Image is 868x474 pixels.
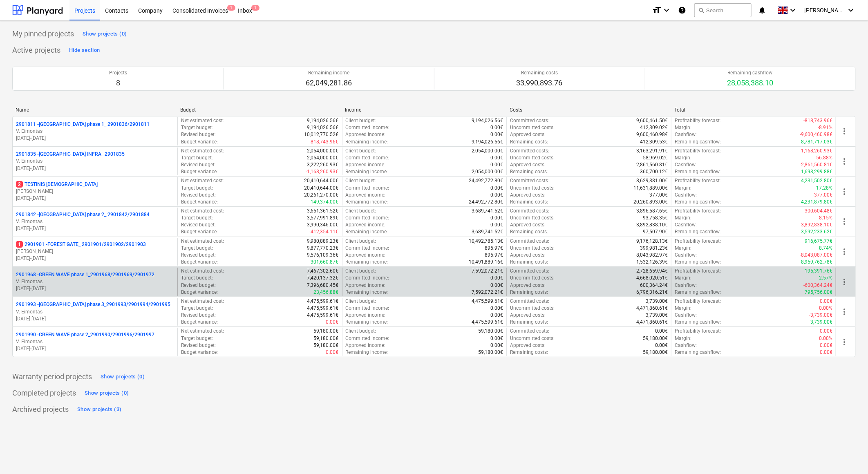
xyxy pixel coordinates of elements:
span: search [698,7,705,13]
p: Remaining cashflow [727,69,773,76]
p: 0.00€ [490,161,503,168]
p: -3,739.00€ [809,312,832,319]
p: 0.00€ [490,124,503,131]
div: Show projects (0) [85,389,129,398]
p: [PERSON_NAME] [16,188,174,195]
p: Approved income : [346,312,386,319]
p: -2,861,560.81€ [800,161,832,168]
i: notifications [758,5,766,15]
p: V. Eimontas [16,218,174,225]
p: Budget variance : [181,199,218,206]
button: Show projects (0) [98,370,147,383]
span: 2 [16,181,23,188]
p: 600,364.24€ [640,282,668,289]
p: Remaining income : [346,139,388,145]
p: Profitability forecast : [675,238,721,245]
p: Budget variance : [181,259,218,266]
p: -818,743.96€ [310,139,339,145]
p: 8,629,381.00€ [636,177,668,184]
p: 20,260,893.00€ [633,199,668,206]
p: 1,693,299.88€ [801,168,832,175]
span: more_vert [839,157,849,166]
p: 24,492,772.80€ [469,177,503,184]
p: 916,675.77€ [805,238,832,245]
p: Net estimated cost : [181,298,224,305]
p: Cashflow : [675,161,697,168]
p: [DATE] - [DATE] [16,195,174,202]
p: 8,781,717.03€ [801,139,832,145]
p: Margin : [675,245,691,252]
p: Target budget : [181,124,213,131]
p: 3,689,741.52€ [472,208,503,215]
p: 9,176,128.13€ [636,238,668,245]
p: Client budget : [346,208,376,215]
p: -56.88% [815,154,832,161]
p: 8.74% [819,245,832,252]
p: 17.28% [816,185,832,192]
p: Remaining cashflow : [675,199,721,206]
div: Budget [180,107,338,113]
p: Committed income : [346,275,389,282]
span: 1 [16,241,23,248]
p: Approved income : [346,192,386,199]
p: 4,471,860.61€ [636,305,668,312]
p: Remaining costs : [510,139,548,145]
div: Show projects (0) [83,29,127,39]
p: 8,043,982.97€ [636,252,668,259]
p: [DATE] - [DATE] [16,255,174,262]
p: 8 [109,78,127,88]
div: Costs [510,107,668,113]
p: Revised budget : [181,161,216,168]
p: Margin : [675,124,691,131]
p: 9,194,026.56€ [472,117,503,124]
span: [PERSON_NAME] [804,7,845,13]
i: keyboard_arrow_down [846,5,856,15]
p: Remaining cashflow : [675,139,721,145]
p: 2901842 - [GEOGRAPHIC_DATA] phase 2_ 2901842/2901884 [16,211,150,218]
p: Margin : [675,154,691,161]
p: -377.00€ [813,192,832,199]
p: Committed costs : [510,268,549,275]
p: 377.00€ [649,192,668,199]
div: 2901842 -[GEOGRAPHIC_DATA] phase 2_ 2901842/2901884V. Eimontas[DATE]-[DATE] [16,211,174,232]
p: -412,354.11€ [310,228,339,235]
p: Projects [109,69,127,76]
p: 2901901 - FOREST GATE_ 2901901/2901902/2901903 [16,241,146,248]
p: 4,668,020.51€ [636,275,668,282]
p: Remaining costs : [510,168,548,175]
p: Committed income : [346,215,389,221]
p: 9,194,026.56€ [472,139,503,145]
p: 3,739.00€ [646,298,668,305]
p: Net estimated cost : [181,208,224,215]
div: 12901901 -FOREST GATE_ 2901901/2901902/2901903[PERSON_NAME][DATE]-[DATE] [16,241,174,262]
p: Uncommitted costs : [510,185,555,192]
p: 10,012,770.52€ [304,131,339,138]
p: 2,728,659.94€ [636,268,668,275]
p: 9,194,026.56€ [307,124,339,131]
p: -8,043,087.00€ [800,252,832,259]
p: Committed income : [346,124,389,131]
p: Target budget : [181,185,213,192]
i: format_size [652,5,662,15]
span: 1 [251,5,260,11]
div: 2TESTINIS [DEMOGRAPHIC_DATA][PERSON_NAME][DATE]-[DATE] [16,181,174,202]
p: 3,896,587.65€ [636,208,668,215]
p: Committed income : [346,154,389,161]
p: 24,492,772.80€ [469,199,503,206]
p: Target budget : [181,275,213,282]
span: more_vert [839,307,849,317]
span: more_vert [839,187,849,197]
p: 93,758.35€ [643,215,668,221]
p: Approved income : [346,221,386,228]
p: 7,396,680.45€ [307,282,339,289]
p: Net estimated cost : [181,238,224,245]
p: Net estimated cost : [181,148,224,154]
p: Approved costs : [510,192,546,199]
p: Revised budget : [181,312,216,319]
p: Remaining costs : [510,259,548,266]
p: 795,756.00€ [805,289,832,296]
p: Target budget : [181,245,213,252]
p: V. Eimontas [16,278,174,285]
p: [DATE] - [DATE] [16,165,174,172]
p: 0.00€ [490,131,503,138]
